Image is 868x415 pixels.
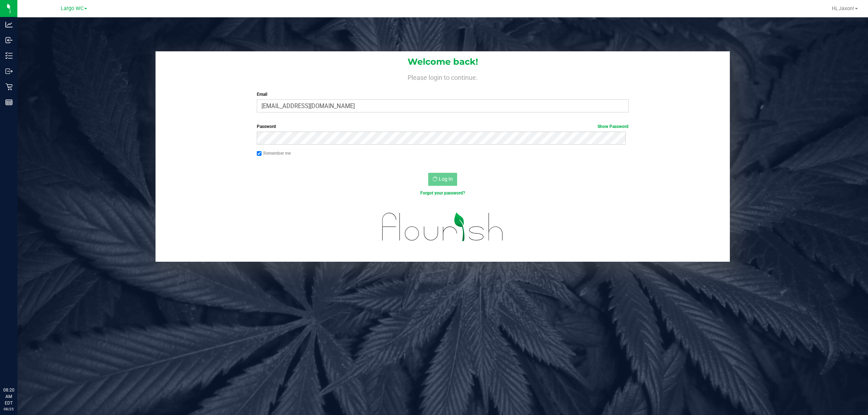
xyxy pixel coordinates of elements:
[420,191,465,196] a: Forgot your password?
[5,68,13,75] inline-svg: Outbound
[257,151,262,156] input: Remember me
[597,124,629,129] a: Show Password
[156,57,730,67] h1: Welcome back!
[3,387,14,406] p: 08:20 AM EDT
[439,176,453,182] span: Log In
[5,21,13,28] inline-svg: Analytics
[371,204,515,250] img: flourish_logo.svg
[3,406,14,412] p: 08/25
[5,83,13,90] inline-svg: Retail
[156,72,730,81] h4: Please login to continue.
[5,99,13,106] inline-svg: Reports
[5,37,13,44] inline-svg: Inbound
[257,150,291,157] label: Remember me
[5,52,13,59] inline-svg: Inventory
[61,5,84,12] span: Largo WC
[257,124,276,129] span: Password
[257,91,629,98] label: Email
[832,5,854,11] span: Hi, Jaxon!
[428,173,457,186] button: Log In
